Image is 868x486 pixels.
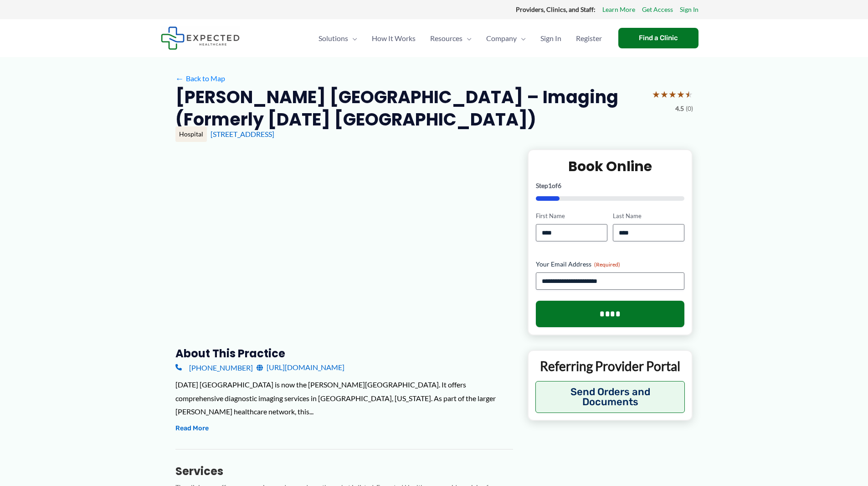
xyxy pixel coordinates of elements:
[175,86,645,131] h2: [PERSON_NAME] [GEOGRAPHIC_DATA] – Imaging (Formerly [DATE] [GEOGRAPHIC_DATA])
[211,130,274,138] a: [STREET_ADDRESS]
[533,22,569,54] a: Sign In
[548,182,552,189] span: 1
[430,22,462,54] span: Resources
[175,74,184,83] span: ←
[161,26,240,50] img: Expected Healthcare Logo - side, dark font, small
[311,22,365,54] a: SolutionsMenu Toggle
[175,72,225,85] a: ←Back to Map
[175,361,253,374] a: [PHONE_NUMBER]
[652,86,660,103] span: ★
[536,260,685,269] label: Your Email Address
[642,4,673,16] a: Get Access
[318,22,348,54] span: Solutions
[675,103,684,115] span: 4.5
[602,4,635,16] a: Learn More
[613,212,684,220] label: Last Name
[175,346,513,361] h3: About this practice
[257,361,344,374] a: [URL][DOMAIN_NAME]
[677,86,685,103] span: ★
[479,22,533,54] a: CompanyMenu Toggle
[517,22,526,54] span: Menu Toggle
[685,86,693,103] span: ★
[536,183,685,189] p: Step of
[686,103,693,115] span: (0)
[536,157,685,175] h2: Book Online
[618,28,699,48] a: Find a Clinic
[576,22,602,54] span: Register
[558,182,561,189] span: 6
[486,22,517,54] span: Company
[660,86,668,103] span: ★
[540,22,561,54] span: Sign In
[668,86,677,103] span: ★
[175,378,513,418] div: [DATE] [GEOGRAPHIC_DATA] is now the [PERSON_NAME][GEOGRAPHIC_DATA]. It offers comprehensive diagn...
[175,126,207,142] div: Hospital
[365,22,423,54] a: How It Works
[516,5,596,13] strong: Providers, Clinics, and Staff:
[535,358,685,374] p: Referring Provider Portal
[680,4,699,16] a: Sign In
[594,261,620,268] span: (Required)
[535,381,685,413] button: Send Orders and Documents
[423,22,479,54] a: ResourcesMenu Toggle
[175,423,209,434] button: Read More
[462,22,472,54] span: Menu Toggle
[569,22,609,54] a: Register
[372,22,416,54] span: How It Works
[311,22,609,54] nav: Primary Site Navigation
[536,212,607,220] label: First Name
[348,22,357,54] span: Menu Toggle
[175,464,513,478] h3: Services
